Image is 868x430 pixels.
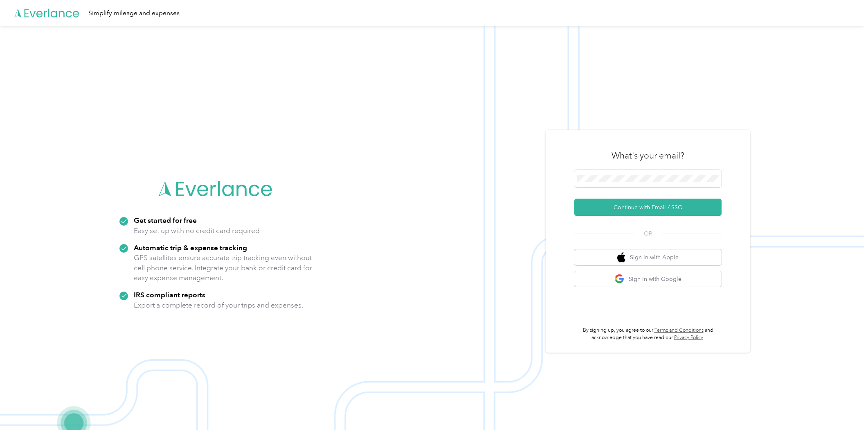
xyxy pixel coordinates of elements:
img: apple logo [617,252,625,263]
button: apple logoSign in with Apple [574,249,722,265]
div: Simplify mileage and expenses [88,8,180,18]
p: Export a complete record of your trips and expenses. [134,300,303,310]
a: Privacy Policy [674,335,703,341]
a: Terms and Conditions [654,327,704,333]
strong: Automatic trip & expense tracking [134,243,247,252]
img: google logo [614,274,625,284]
p: GPS satellites ensure accurate trip tracking even without cell phone service. Integrate your bank... [134,253,313,283]
p: Easy set up with no credit card required [134,226,260,236]
iframe: Everlance-gr Chat Button Frame [822,384,868,430]
strong: Get started for free [134,216,197,224]
button: Continue with Email / SSO [574,199,722,216]
strong: IRS compliant reports [134,290,205,299]
span: OR [634,229,662,238]
h3: What's your email? [612,150,684,161]
p: By signing up, you agree to our and acknowledge that you have read our . [574,327,722,341]
button: google logoSign in with Google [574,271,722,287]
